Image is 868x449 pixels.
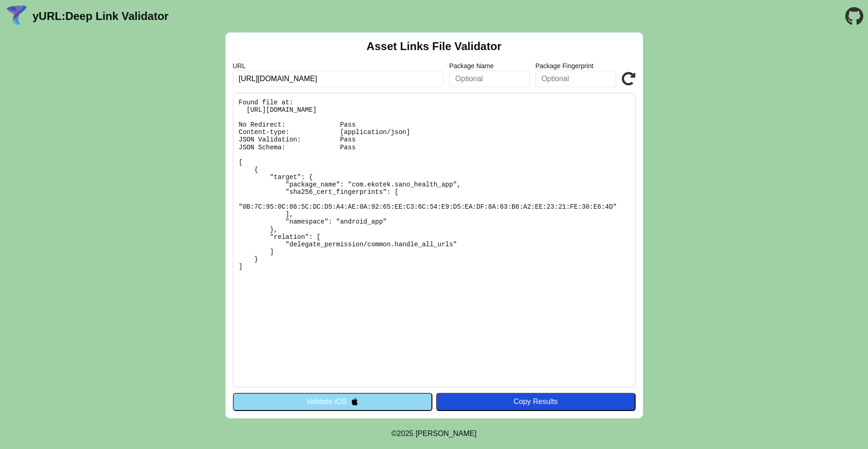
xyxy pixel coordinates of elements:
[233,71,444,87] input: Required
[32,10,168,23] a: yURL:Deep Link Validator
[535,62,616,70] label: Package Fingerprint
[392,418,476,449] footer: ©
[233,62,444,70] label: URL
[233,93,636,387] pre: Found file at: [URL][DOMAIN_NAME] No Redirect: Pass Content-type: [application/json] JSON Validat...
[233,393,432,411] button: Validate iOS
[366,40,502,53] h2: Asset Links File Validator
[535,71,616,87] input: Optional
[5,4,29,28] img: yURL Logo
[449,71,530,87] input: Optional
[416,430,477,437] a: Michael Ibragimchayev's Personal Site
[351,398,359,405] img: appleIcon.svg
[441,398,631,406] div: Copy Results
[449,62,530,70] label: Package Name
[397,430,414,437] span: 2025
[436,393,636,411] button: Copy Results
